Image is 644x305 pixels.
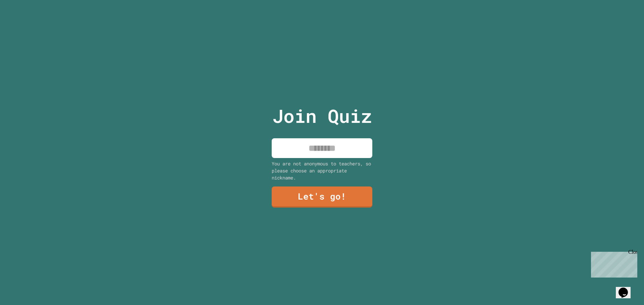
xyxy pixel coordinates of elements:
[3,3,46,43] div: Chat with us now!Close
[616,278,637,298] iframe: chat widget
[588,249,637,278] iframe: chat widget
[272,160,372,181] div: You are not anonymous to teachers, so please choose an appropriate nickname.
[272,186,372,208] a: Let's go!
[272,102,372,130] p: Join Quiz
